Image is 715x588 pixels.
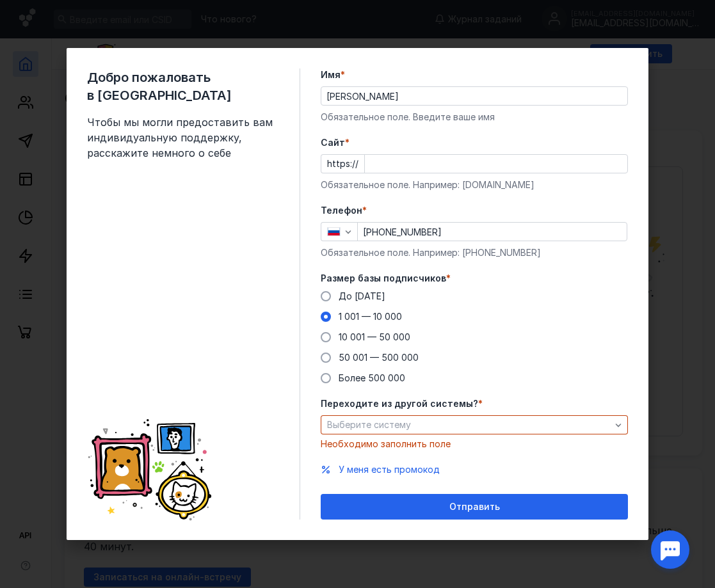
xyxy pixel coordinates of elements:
span: Чтобы мы могли предоставить вам индивидуальную поддержку, расскажите немного о себе [87,115,279,161]
button: Отправить [321,494,628,520]
div: Обязательное поле. Введите ваше имя [321,111,628,123]
span: До [DATE] [339,290,385,301]
span: 50 001 — 500 000 [339,352,419,363]
span: Cайт [321,136,345,149]
span: 1 001 — 10 000 [339,311,402,322]
div: Обязательное поле. Например: [PHONE_NUMBER] [321,246,628,259]
span: Отправить [449,502,500,513]
span: Размер базы подписчиков [321,272,446,285]
button: Выберите систему [321,415,628,434]
span: Телефон [321,204,362,217]
span: 10 001 — 50 000 [339,331,410,342]
button: У меня есть промокод [339,463,440,476]
span: Добро пожаловать в [GEOGRAPHIC_DATA] [87,68,279,104]
span: Переходите из другой системы? [321,397,478,410]
span: У меня есть промокод [339,464,440,475]
div: Обязательное поле. Например: [DOMAIN_NAME] [321,179,628,191]
span: Имя [321,68,341,81]
div: Необходимо заполнить поле [321,438,628,450]
span: Более 500 000 [339,372,405,383]
span: Выберите систему [327,419,411,430]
